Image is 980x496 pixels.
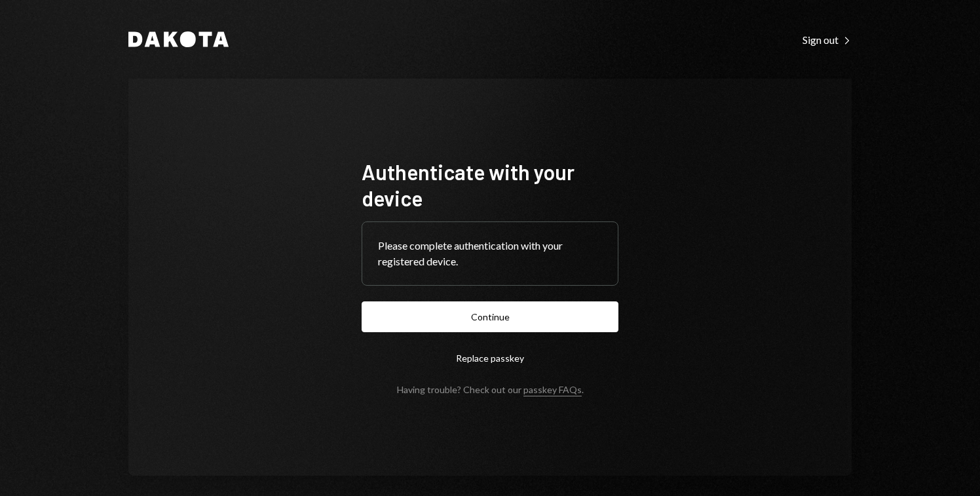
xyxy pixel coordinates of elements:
div: Please complete authentication with your registered device. [378,238,602,269]
button: Continue [362,301,618,332]
div: Having trouble? Check out our . [397,384,584,395]
div: Sign out [802,33,852,47]
h1: Authenticate with your device [362,159,618,211]
a: Sign out [802,32,852,47]
a: passkey FAQs [523,384,582,396]
button: Replace passkey [362,343,618,373]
